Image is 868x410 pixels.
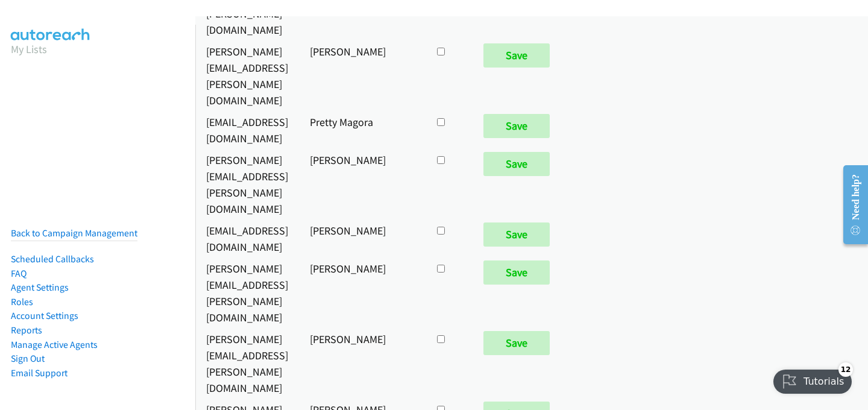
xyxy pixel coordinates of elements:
[299,328,424,399] td: [PERSON_NAME]
[11,339,98,350] a: Manage Active Agents
[483,152,550,176] input: Save
[11,268,27,279] a: FAQ
[11,324,42,336] a: Reports
[299,40,424,111] td: [PERSON_NAME]
[11,353,45,364] a: Sign Out
[195,149,299,219] td: [PERSON_NAME][EMAIL_ADDRESS][PERSON_NAME][DOMAIN_NAME]
[195,219,299,257] td: [EMAIL_ADDRESS][DOMAIN_NAME]
[11,253,94,265] a: Scheduled Callbacks
[483,222,550,247] input: Save
[299,149,424,219] td: [PERSON_NAME]
[834,157,868,253] iframe: Resource Center
[483,43,550,68] input: Save
[195,257,299,328] td: [PERSON_NAME][EMAIL_ADDRESS][PERSON_NAME][DOMAIN_NAME]
[11,42,47,56] a: My Lists
[483,260,550,285] input: Save
[299,111,424,149] td: Pretty Magora
[11,367,68,379] a: Email Support
[766,358,859,401] iframe: Checklist
[483,114,550,138] input: Save
[11,310,78,321] a: Account Settings
[195,328,299,399] td: [PERSON_NAME][EMAIL_ADDRESS][PERSON_NAME][DOMAIN_NAME]
[195,40,299,111] td: [PERSON_NAME][EMAIL_ADDRESS][PERSON_NAME][DOMAIN_NAME]
[299,257,424,328] td: [PERSON_NAME]
[195,111,299,149] td: [EMAIL_ADDRESS][DOMAIN_NAME]
[483,331,550,355] input: Save
[11,282,69,293] a: Agent Settings
[299,219,424,257] td: [PERSON_NAME]
[11,227,137,239] a: Back to Campaign Management
[11,296,33,307] a: Roles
